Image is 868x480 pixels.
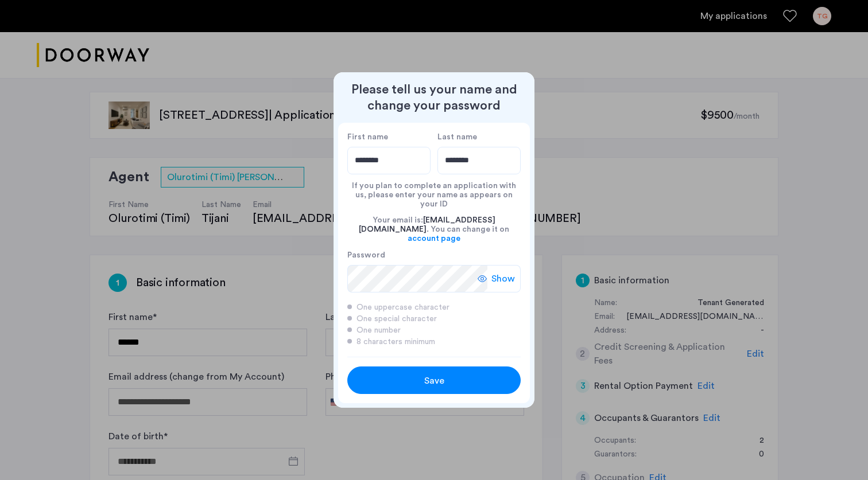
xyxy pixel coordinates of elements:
[347,250,487,260] label: Password
[338,81,530,114] h2: Please tell us your name and change your password
[408,234,460,243] a: account page
[437,132,521,142] label: Last name
[347,132,431,142] label: First name
[359,216,495,233] span: [EMAIL_ADDRESS][DOMAIN_NAME]
[491,272,515,286] span: Show
[347,209,521,250] div: Your email is: . You can change it on
[347,366,521,394] button: button
[347,325,521,336] div: One number
[347,313,521,325] div: One special character
[347,302,521,313] div: One uppercase character
[424,374,444,388] span: Save
[347,336,521,348] div: 8 characters minimum
[347,174,521,209] div: If you plan to complete an application with us, please enter your name as appears on your ID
